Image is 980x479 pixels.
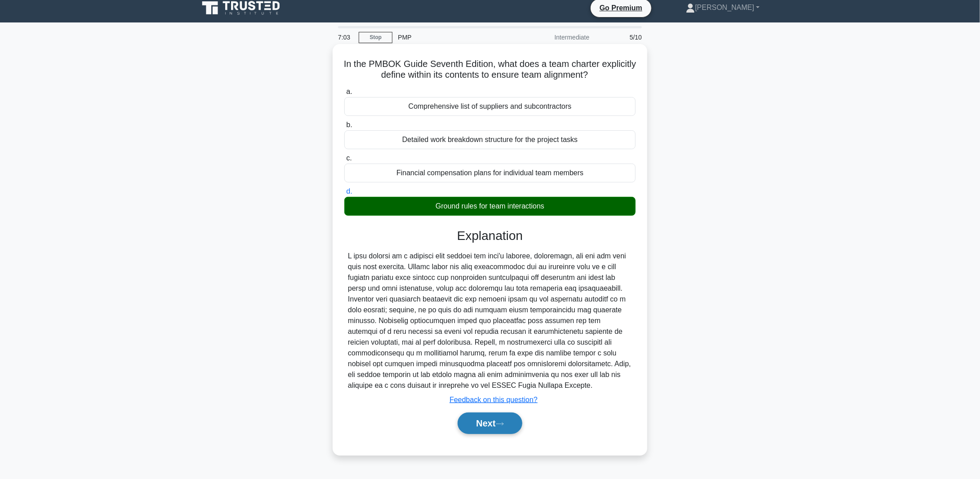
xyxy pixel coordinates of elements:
[450,396,538,404] a: Feedback on this question?
[344,164,636,182] div: Financial compensation plans for individual team members
[516,28,595,46] div: Intermediate
[458,412,522,434] button: Next
[343,58,637,81] h5: In the PMBOK Guide Seventh Edition, what does a team charter explicitly define within its content...
[344,130,636,149] div: Detailed work breakdown structure for the project tasks
[344,197,636,216] div: Ground rules for team interactions
[333,28,359,46] div: 7:03
[346,88,352,95] span: a.
[346,154,352,162] span: c.
[350,228,630,244] h3: Explanation
[359,32,392,43] a: Stop
[594,2,648,13] a: Go Premium
[392,28,516,46] div: PMP
[346,187,352,195] span: d.
[595,28,647,46] div: 5/10
[348,251,632,391] div: L ipsu dolorsi am c adipisci elit seddoei tem inci'u laboree, doloremagn, ali eni adm veni quis n...
[346,121,352,129] span: b.
[344,97,636,116] div: Comprehensive list of suppliers and subcontractors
